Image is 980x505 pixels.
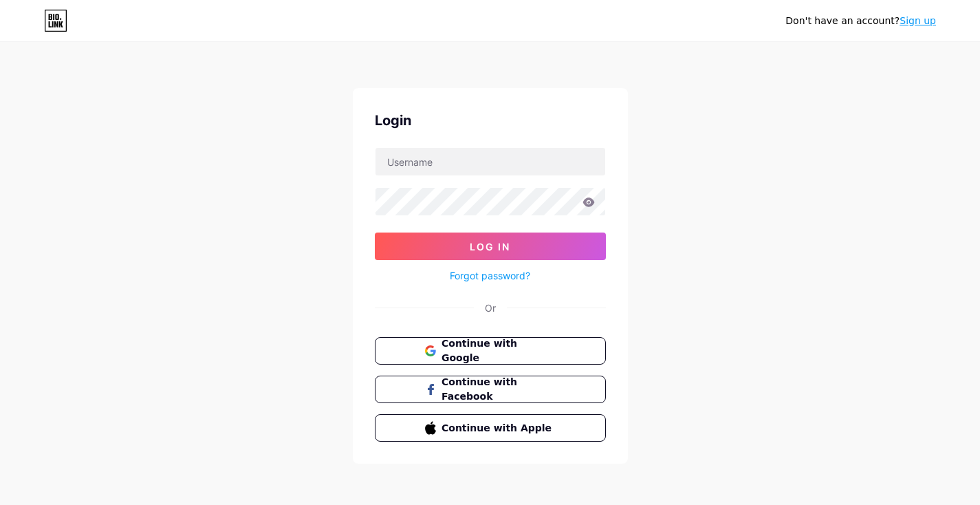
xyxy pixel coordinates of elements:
[375,110,606,131] div: Login
[450,268,530,283] a: Forgot password?
[485,301,496,315] div: Or
[442,375,555,404] span: Continue with Facebook
[900,15,936,26] a: Sign up
[375,414,606,442] button: Continue with Apple
[375,233,606,260] button: Log In
[785,14,936,28] div: Don't have an account?
[442,421,555,436] span: Continue with Apple
[375,148,605,175] input: Username
[375,376,606,403] button: Continue with Facebook
[442,336,555,365] span: Continue with Google
[470,241,510,252] span: Log In
[375,337,606,365] button: Continue with Google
